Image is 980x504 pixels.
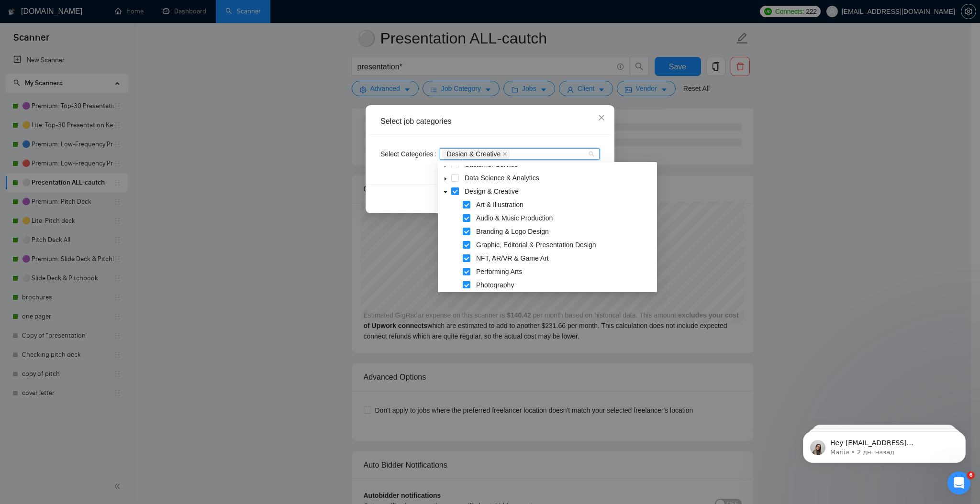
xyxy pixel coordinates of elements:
[30,313,38,321] button: Средство выбора GIF-файла
[15,313,22,321] button: Средство выбора эмодзи
[8,37,184,122] div: Dima говорит…
[463,186,655,197] span: Design & Creative
[476,241,596,249] span: Graphic, Editorial & Presentation Design
[476,228,549,235] span: Branding & Logo Design
[6,4,24,22] button: go back
[465,187,519,195] span: Design & Creative
[474,212,655,224] span: Audio & Music Production
[947,471,970,494] iframe: To enrich screen reader interactions, please activate Accessibility in Grammarly extension settings
[443,176,448,181] span: caret-down
[474,239,655,251] span: Graphic, Editorial & Presentation Design
[15,107,73,112] div: Dima • 3 дн. назад
[512,150,513,158] input: Select Categories
[589,105,614,131] button: Close
[8,293,183,309] textarea: Ваше сообщение...
[42,141,176,347] div: loremi dolo, sitametc ad elitse doeius, te incididuntu laboreet dolo magnaal e adminimv quis.... ...
[34,135,184,352] div: loremi dolo, sitametc ad elitse doeius, te incididuntu laboreet dolo magnaal e adminimv quis.... ...
[46,12,130,22] p: В сети последние 15 мин
[465,174,539,182] span: Data Science & Analytics
[443,190,448,195] span: caret-down
[474,266,655,277] span: Performing Arts
[474,252,655,264] span: NFT, AR/VR & Game Art
[442,150,510,158] span: Design & Creative
[446,151,501,157] span: Design & Creative
[8,135,184,353] div: 8777931@gmail.com говорит…
[168,4,185,21] div: Закрыть
[380,146,440,162] label: Select Categories
[967,471,975,479] span: 6
[8,37,157,105] div: Не за что, просим прощение за неудобства 😥Пожалуйста, [PERSON_NAME] нам знать, если мы можем чем-...
[380,116,600,127] div: Select job categories
[45,313,53,321] button: Добавить вложение
[164,309,179,325] button: Отправить сообщение…
[476,268,522,275] span: Performing Arts
[476,281,514,289] span: Photography
[8,8,184,37] div: 8777931@gmail.com говорит…
[789,411,980,478] iframe: Intercom notifications сообщение
[598,114,605,121] span: close
[474,226,655,237] span: Branding & Logo Design
[46,5,66,12] h1: Dima
[476,214,553,222] span: Audio & Music Production
[27,5,43,21] img: Profile image for Dima
[15,43,149,99] div: Не за что, просим прощение за неудобства 😥 Пожалуйста, [PERSON_NAME] нам знать, если мы можем чем...
[474,199,655,210] span: Art & Illustration
[443,163,448,168] span: caret-down
[502,152,507,156] span: close
[476,254,549,262] span: NFT, AR/VR & Game Art
[8,122,184,135] div: 17 августа
[476,201,523,208] span: Art & Illustration
[150,4,168,22] button: Главная
[474,279,655,291] span: Photography
[463,172,655,184] span: Data Science & Analytics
